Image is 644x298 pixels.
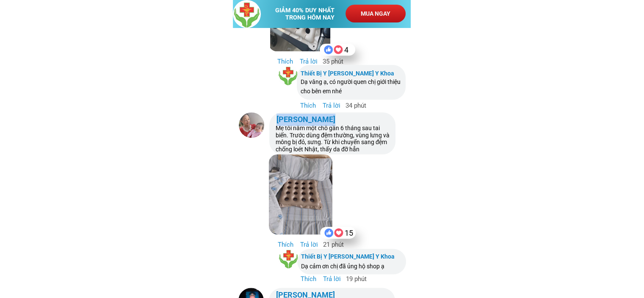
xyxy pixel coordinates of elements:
h3: Dạ vâng ạ, có người quen chị giới thiệu cho bên em nhé [301,77,403,96]
h3: Thiết Bị Y [PERSON_NAME] Y Khoa [301,252,403,261]
h3: 4 [344,44,354,56]
h3: 35 phút [277,56,351,67]
h3: GIẢM 40% DUY NHẤT TRONG HÔM NAY [275,7,343,21]
span: Thích [300,102,316,109]
span: Trả lời [300,58,318,65]
span: Thích [301,275,316,283]
span: Thích [278,241,293,248]
span: Trả lời [323,275,341,283]
h3: 21 phút [278,240,351,250]
h3: Dạ cảm ơn chị đã ủng hộ shop ạ [301,262,403,271]
span: Trả lời [300,241,318,248]
h3: 19 phút [301,274,374,284]
span: Trả lời [323,102,340,109]
p: MUA NGAY [345,5,406,22]
h3: Mẹ tôi nằm một chỗ gần 6 tháng sau tai biến. Trước dùng đệm thường, vùng lưng và mông bị đỏ, sưng... [276,125,392,153]
h3: 15 [345,227,354,240]
h3: Thiết Bị Y [PERSON_NAME] Y Khoa [301,69,403,78]
span: Thích [277,58,293,65]
h3: 34 phút [300,100,374,111]
h3: [PERSON_NAME] [276,114,336,126]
